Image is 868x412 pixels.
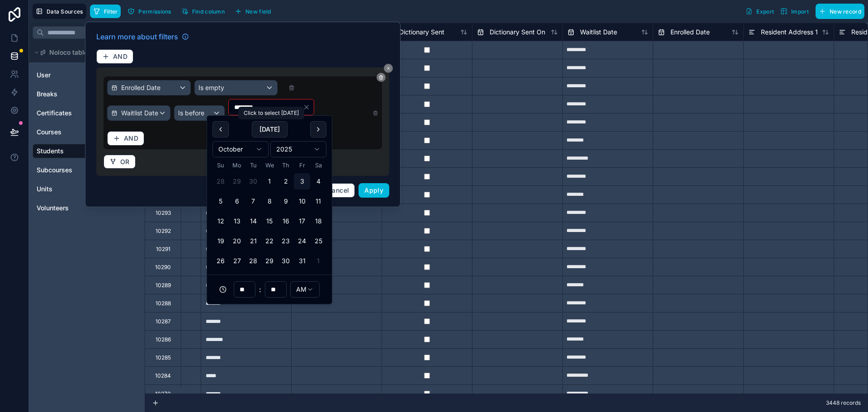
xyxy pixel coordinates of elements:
[178,109,204,118] span: Is before
[229,253,245,269] button: Monday, October 27th, 2025
[212,173,229,189] button: Sunday, September 28th, 2025
[310,173,326,189] button: Saturday, October 4th, 2025
[96,49,133,64] button: AND
[245,233,261,249] button: Tuesday, October 21st, 2025
[37,166,72,175] span: Subcourses
[294,213,310,229] button: Friday, October 17th, 2025
[245,173,261,189] button: Tuesday, September 30th, 2025
[294,161,310,170] th: Friday
[229,213,245,229] button: Monday, October 13th, 2025
[124,5,178,18] a: Permissions
[812,4,864,19] a: New record
[37,90,110,99] a: Breaks
[816,4,864,19] button: New record
[310,253,326,269] button: Saturday, November 1st, 2025
[156,209,171,217] div: 10293
[278,173,294,189] button: Thursday, October 2nd, 2025
[37,71,110,80] a: User
[245,8,271,15] span: New field
[261,173,278,189] button: Wednesday, October 1st, 2025
[830,8,861,15] span: New record
[138,8,171,15] span: Permissions
[124,5,174,18] button: Permissions
[212,161,229,170] th: Sunday
[156,354,171,361] div: 10285
[310,193,326,209] button: Saturday, October 11th, 2025
[229,233,245,249] button: Monday, October 20th, 2025
[670,28,710,37] span: Enrolled Date
[155,264,171,271] div: 10290
[777,4,812,19] button: Import
[33,144,141,158] div: Students
[37,185,110,194] a: Units
[156,318,171,325] div: 10287
[174,105,225,121] button: Is before
[33,125,141,139] div: Courses
[364,186,383,194] span: Apply
[33,201,141,215] div: Volunteers
[120,158,130,166] span: OR
[294,233,310,249] button: Friday, October 24th, 2025
[96,31,189,42] a: Learn more about filters
[37,185,52,194] span: Units
[294,193,310,209] button: Friday, October 10th, 2025
[278,193,294,209] button: Thursday, October 9th, 2025
[359,183,389,198] button: Apply
[826,399,861,407] span: 3448 records
[37,204,69,213] span: Volunteers
[156,246,170,253] div: 10291
[252,121,288,137] button: [DATE]
[278,213,294,229] button: Thursday, October 16th, 2025
[37,166,110,175] a: Subcourses
[113,52,127,61] span: AND
[107,105,170,121] button: Waitlist Date
[310,161,326,170] th: Saturday
[96,31,178,42] span: Learn more about filters
[294,173,310,189] button: Today, Friday, October 3rd, 2025
[261,233,278,249] button: Wednesday, October 22nd, 2025
[756,8,774,15] span: Export
[238,107,304,119] div: Click to select [DATE]
[121,83,160,92] span: Enrolled Date
[192,8,225,15] span: Find column
[156,336,171,343] div: 10286
[742,4,777,19] button: Export
[33,68,141,82] div: User
[229,193,245,209] button: Monday, October 6th, 2025
[580,28,617,37] span: Waitlist Date
[198,83,224,92] span: Is empty
[231,5,274,18] button: New field
[212,253,229,269] button: Sunday, October 26th, 2025
[33,106,141,120] div: Certificates
[37,128,110,137] a: Courses
[33,4,86,19] button: Data Sources
[399,28,444,37] span: Dictionary Sent
[49,48,91,57] span: Noloco tables
[107,80,191,95] button: Enrolled Date
[278,253,294,269] button: Thursday, October 30th, 2025
[327,186,349,194] span: Cancel
[212,233,229,249] button: Sunday, October 19th, 2025
[278,161,294,170] th: Thursday
[310,233,326,249] button: Saturday, October 25th, 2025
[155,372,171,379] div: 10284
[155,390,171,398] div: 10270
[124,134,138,142] span: AND
[33,46,136,59] button: Noloco tables
[37,109,110,118] a: Certificates
[37,128,61,137] span: Courses
[761,28,818,37] span: Resident Address 1
[37,71,51,80] span: User
[90,5,121,18] button: Filter
[229,161,245,170] th: Monday
[47,8,83,15] span: Data Sources
[310,213,326,229] button: Saturday, October 18th, 2025
[490,28,545,37] span: Dictionary Sent On
[156,300,171,307] div: 10288
[278,233,294,249] button: Thursday, October 23rd, 2025
[104,8,118,15] span: Filter
[156,282,171,289] div: 10289
[245,213,261,229] button: Tuesday, October 14th, 2025
[261,213,278,229] button: Wednesday, October 15th, 2025
[303,104,314,111] button: Clear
